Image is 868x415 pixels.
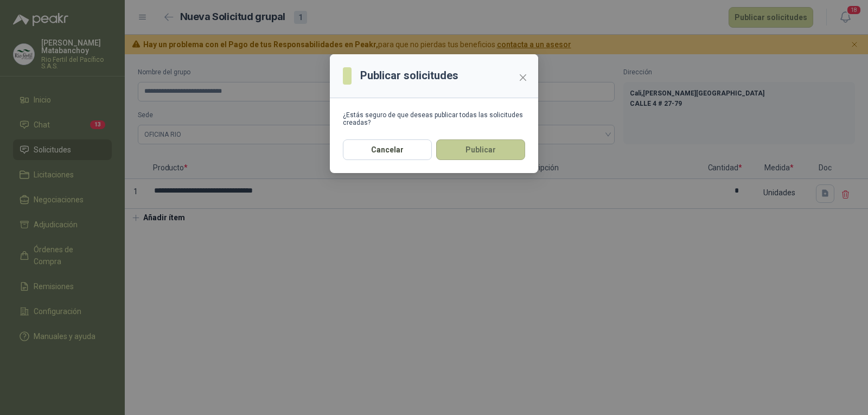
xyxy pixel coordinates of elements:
button: Cancelar [343,139,432,160]
span: close [519,73,527,82]
button: Publicar [436,139,525,160]
h3: Publicar solicitudes [360,67,458,84]
button: Close [514,69,532,86]
div: ¿Estás seguro de que deseas publicar todas las solicitudes creadas? [343,111,525,126]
